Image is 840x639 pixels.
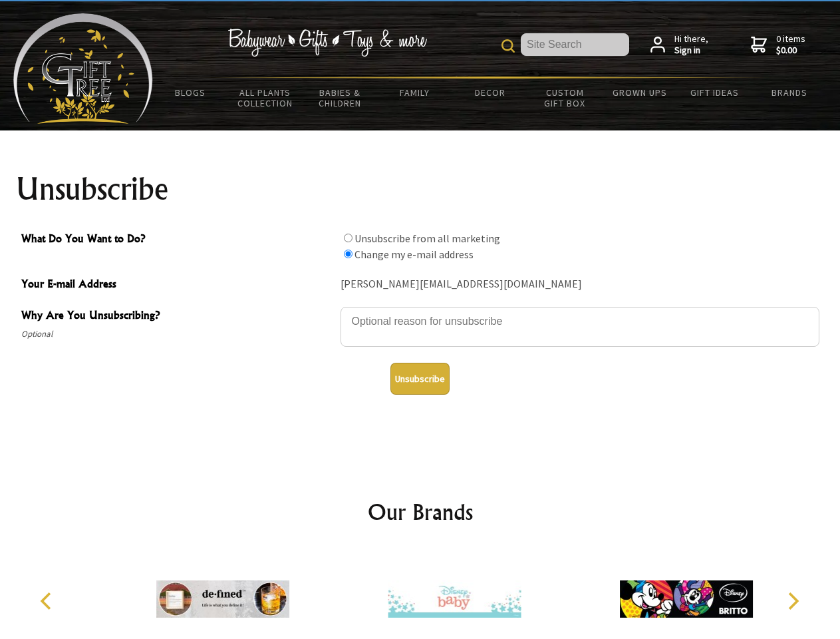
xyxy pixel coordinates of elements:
[21,276,334,295] span: Your E-mail Address
[602,79,677,106] a: Grown Ups
[227,29,427,57] img: Babywear - Gifts - Toys & more
[21,230,334,250] span: What Do You Want to Do?
[501,39,515,53] img: product search
[354,248,474,261] label: Change my e-mail address
[674,45,708,57] strong: Sign in
[228,79,303,117] a: All Plants Collection
[344,250,352,258] input: What Do You Want to Do?
[344,234,352,242] input: What Do You Want to Do?
[677,79,752,106] a: Gift Ideas
[776,33,805,57] span: 0 items
[16,173,825,205] h1: Unsubscribe
[650,33,708,57] a: Hi there,Sign in
[751,33,805,57] a: 0 items$0.00
[341,274,819,295] div: [PERSON_NAME][EMAIL_ADDRESS][DOMAIN_NAME]
[354,232,500,245] label: Unsubscribe from all marketing
[13,13,153,124] img: Babyware - Gifts - Toys and more...
[527,79,603,117] a: Custom Gift Box
[378,79,453,106] a: Family
[153,79,228,106] a: BLOGS
[776,45,805,57] strong: $0.00
[341,307,819,347] textarea: Why Are You Unsubscribing?
[27,496,814,528] h2: Our Brands
[674,33,708,57] span: Hi there,
[778,586,807,616] button: Next
[21,326,334,342] span: Optional
[521,33,629,56] input: Site Search
[33,586,63,616] button: Previous
[752,79,827,106] a: Brands
[303,79,378,117] a: Babies & Children
[21,307,334,326] span: Why Are You Unsubscribing?
[390,363,450,395] button: Unsubscribe
[452,79,527,106] a: Decor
